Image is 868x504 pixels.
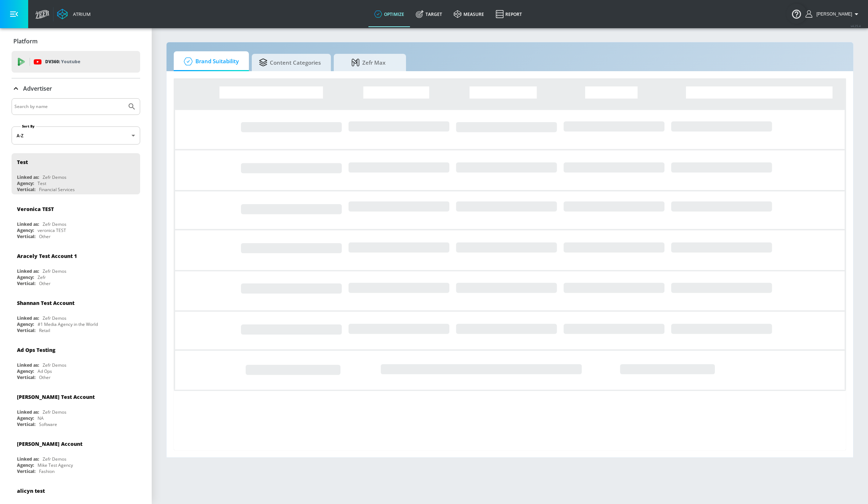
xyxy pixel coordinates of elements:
div: alicyn test [17,487,45,494]
div: Vertical: [17,327,35,333]
div: [PERSON_NAME] AccountLinked as:Zefr DemosAgency:Mike Test AgencyVertical:Fashion [12,435,140,476]
div: [PERSON_NAME] Account [17,440,82,447]
div: Agency: [17,415,34,421]
div: NA [38,415,44,421]
div: Other [39,374,51,380]
div: Platform [12,31,140,51]
div: Linked as: [17,362,39,368]
div: Vertical: [17,374,35,380]
div: Agency: [17,227,34,233]
div: Agency: [17,462,34,468]
a: measure [448,1,490,27]
a: Report [490,1,528,27]
a: Target [410,1,448,27]
span: Content Categories [259,54,321,71]
div: Aracely Test Account 1 [17,253,77,259]
div: Linked as: [17,268,39,274]
div: Vertical: [17,280,35,287]
div: Other [39,280,51,287]
div: Other [39,233,51,240]
label: Sort By [21,124,36,129]
a: Atrium [57,9,91,20]
span: Brand Suitability [181,53,239,70]
div: Aracely Test Account 1Linked as:Zefr DemosAgency:ZefrVertical:Other [12,247,140,288]
div: Veronica TESTLinked as:Zefr DemosAgency:veronica TESTVertical:Other [12,200,140,241]
div: Software [39,421,57,427]
div: Vertical: [17,186,35,193]
div: Shannan Test Account [17,300,74,306]
div: Retail [39,327,50,333]
div: Linked as: [17,456,39,462]
p: Platform [13,37,38,45]
div: Linked as: [17,409,39,415]
span: login as: oliver.stratton@zefr.com [813,12,852,17]
button: [PERSON_NAME] [806,10,861,18]
div: Zefr Demos [43,268,66,274]
div: Advertiser [12,78,140,99]
span: v 4.25.4 [851,24,861,28]
div: Agency: [17,368,34,374]
div: Financial Services [39,186,75,193]
div: Linked as: [17,221,39,227]
div: Vertical: [17,468,35,474]
div: veronica TEST [38,227,66,233]
div: Ad Ops TestingLinked as:Zefr DemosAgency:Ad OpsVertical:Other [12,341,140,382]
p: Youtube [61,58,80,65]
div: Zefr [38,274,46,280]
div: Ad Ops Testing [17,346,55,353]
button: Open Resource Center [786,4,807,24]
div: [PERSON_NAME] Test AccountLinked as:Zefr DemosAgency:NAVertical:Software [12,388,140,429]
div: Agency: [17,180,34,186]
div: Zefr Demos [43,409,66,415]
div: Vertical: [17,421,35,427]
div: Linked as: [17,174,39,180]
div: DV360: Youtube [12,51,140,73]
div: TestLinked as:Zefr DemosAgency:TestVertical:Financial Services [12,153,140,194]
div: Zefr Demos [43,315,66,321]
div: Shannan Test AccountLinked as:Zefr DemosAgency:#1 Media Agency in the WorldVertical:Retail [12,294,140,335]
div: Agency: [17,274,34,280]
div: Veronica TEST [17,206,54,212]
div: Mike Test Agency [38,462,73,468]
p: DV360: [45,58,80,66]
div: Atrium [70,11,91,17]
div: #1 Media Agency in the World [38,321,98,327]
div: Zefr Demos [43,456,66,462]
a: optimize [368,1,410,27]
div: A-Z [12,126,140,145]
div: Fashion [39,468,55,474]
div: Vertical: [17,233,35,240]
div: Linked as: [17,315,39,321]
div: Zefr Demos [43,362,66,368]
input: Search by name [14,102,124,111]
div: Zefr Demos [43,174,66,180]
div: Zefr Demos [43,221,66,227]
div: Test [17,159,28,165]
span: Zefr Max [341,54,396,71]
div: [PERSON_NAME] Test Account [17,393,95,400]
div: Test [38,180,46,186]
p: Advertiser [23,85,52,92]
div: Ad Ops [38,368,52,374]
div: Agency: [17,321,34,327]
